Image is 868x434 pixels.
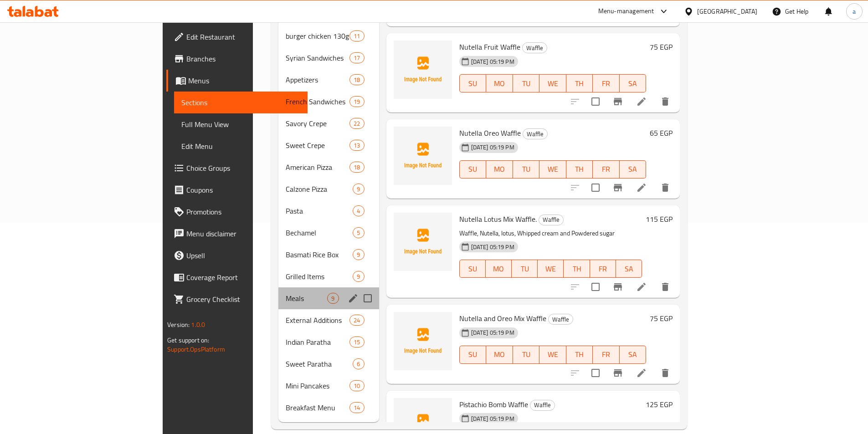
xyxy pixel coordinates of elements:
div: American Pizza18 [278,156,379,178]
div: items [349,31,364,41]
span: WE [543,77,563,90]
span: Sweet Paratha [286,358,353,369]
div: Waffle [539,214,564,225]
h6: 75 EGP [650,41,673,53]
a: Menu disclaimer [166,223,308,245]
span: Waffle [530,400,555,410]
img: Nutella and Oreo Mix Waffle [394,312,452,370]
span: Coupons [186,184,300,195]
a: Choice Groups [166,157,308,179]
span: [DATE] 05:19 PM [467,143,518,152]
div: Syrian Sandwiches17 [278,47,379,69]
div: burger chicken 130g [286,31,349,41]
span: Basmati Rice Box [286,249,353,260]
a: Edit menu item [636,182,647,193]
button: TH [566,346,593,364]
span: 18 [350,163,364,172]
span: French Sandwiches [286,96,349,107]
span: TH [570,77,590,90]
button: Branch-specific-item [607,362,629,384]
span: SA [620,262,638,276]
span: SA [623,163,643,176]
a: Edit Restaurant [166,26,308,48]
button: TU [513,160,540,179]
div: Sweet Crepe [286,140,349,151]
span: Menu disclaimer [186,228,300,239]
div: items [349,380,364,391]
button: MO [486,74,513,92]
span: Select to update [586,178,605,197]
div: items [353,227,364,238]
span: Full Menu View [181,119,300,130]
span: 19 [350,97,364,106]
div: Pasta4 [278,200,379,222]
span: 9 [328,294,338,303]
span: SA [623,348,643,361]
div: items [349,315,364,326]
span: Nutella Oreo Waffle [459,126,521,140]
button: TU [513,74,540,92]
button: SA [620,74,647,92]
div: Mini Pancakes10 [278,375,379,397]
span: Get support on: [167,334,209,346]
button: delete [654,276,676,298]
span: [DATE] 05:19 PM [467,57,518,66]
span: Select to update [586,363,605,383]
span: Indian Paratha [286,337,349,347]
span: Savory Crepe [286,118,349,129]
button: Branch-specific-item [607,91,629,112]
a: Coverage Report [166,266,308,288]
div: Bechamel [286,227,353,238]
button: TU [513,346,540,364]
span: Calzone Pizza [286,184,353,194]
div: Meals9edit [278,287,379,309]
div: Waffle [530,400,555,411]
span: Grocery Checklist [186,294,300,305]
span: TU [517,348,536,361]
div: Calzone Pizza9 [278,178,379,200]
button: SA [620,160,647,179]
div: items [349,337,364,347]
a: Full Menu View [174,113,308,135]
span: Select to update [586,277,605,296]
span: MO [490,77,509,90]
span: Pistachio Bomb Waffle [459,398,528,411]
div: Sweet Paratha6 [278,353,379,375]
span: Edit Menu [181,141,300,152]
button: delete [654,362,676,384]
a: Promotions [166,201,308,223]
button: SU [459,346,486,364]
a: Grocery Checklist [166,288,308,310]
div: Syrian Sandwiches [286,52,349,63]
span: Pasta [286,205,353,216]
button: SU [459,160,486,179]
span: Breakfast Menu [286,402,349,413]
h6: 125 EGP [646,398,673,411]
span: Appetizers [286,74,349,85]
div: Waffle [523,128,548,139]
button: delete [654,91,676,112]
span: SU [463,348,483,361]
div: Waffle [522,42,547,53]
span: 13 [350,141,364,150]
span: SU [463,163,483,176]
span: Waffle [523,129,547,139]
button: TH [566,160,593,179]
button: edit [346,291,360,305]
span: SA [623,77,643,90]
span: Nutella and Oreo Mix Waffle [459,311,546,325]
span: Coverage Report [186,272,300,283]
span: TH [570,348,590,361]
span: Waffle [549,314,573,325]
button: Branch-specific-item [607,177,629,199]
span: Nutella Lotus Mix Waffle. [459,212,537,226]
span: American Pizza [286,162,349,173]
button: MO [486,346,513,364]
span: 10 [350,382,364,390]
span: 24 [350,316,364,325]
div: [GEOGRAPHIC_DATA] [697,6,757,16]
div: Waffle [548,314,573,325]
span: MO [490,348,509,361]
